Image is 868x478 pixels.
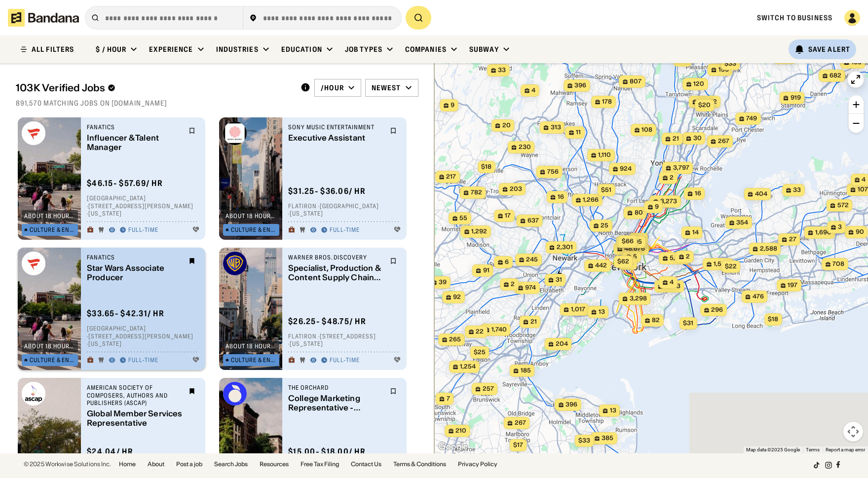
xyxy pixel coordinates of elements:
[755,190,767,198] span: 404
[451,101,454,110] span: 9
[505,258,509,266] span: 6
[119,461,136,467] a: Home
[531,86,535,95] span: 4
[602,434,613,442] span: 385
[505,212,511,220] span: 17
[528,217,539,225] span: 637
[214,461,248,467] a: Search Jobs
[530,318,537,326] span: 21
[815,228,831,237] span: 1,690
[601,186,611,193] span: $51
[670,278,674,287] span: 4
[87,133,183,152] div: Influencer & Talent Manager
[692,228,699,237] span: 14
[711,306,723,314] span: 296
[556,340,568,348] span: 204
[483,266,490,275] span: 91
[288,123,384,131] div: Sony Music Entertainment
[87,254,183,261] div: Fanatics
[502,121,511,130] span: 20
[718,137,729,146] span: 267
[519,143,531,151] span: 230
[571,305,585,314] span: 1,017
[128,357,158,365] div: Full-time
[148,461,164,467] a: About
[87,195,199,218] div: [GEOGRAPHIC_DATA] · [STREET_ADDRESS][PERSON_NAME] · [US_STATE]
[96,45,126,54] div: $ / hour
[32,46,74,53] div: ALL FILTERS
[862,176,866,184] span: 4
[757,13,832,22] span: Switch to Business
[635,209,643,217] span: 80
[598,151,611,159] span: 1,110
[87,179,163,189] div: $ 46.15 - $57.69 / hr
[670,174,674,182] span: 2
[22,252,45,275] img: Fanatics logo
[700,98,717,106] span: 2,352
[566,401,577,409] span: 396
[511,280,515,289] span: 2
[288,263,384,282] div: Specialist, Production & Content Supply Chain Procurement
[405,45,447,54] div: Companies
[718,66,729,74] span: 156
[471,227,487,236] span: 1,292
[525,284,536,292] span: 974
[617,257,629,265] span: $62
[288,446,366,457] div: $ 15.00 - $18.00 / hr
[24,343,75,349] div: about 18 hours ago
[449,335,461,344] span: 265
[498,66,506,74] span: 33
[87,309,164,319] div: $ 33.65 - $42.31 / hr
[736,219,748,227] span: 354
[599,308,605,316] span: 13
[288,133,384,143] div: Executive Assistant
[695,189,701,198] span: 16
[683,319,693,327] span: $31
[547,168,559,176] span: 756
[858,185,868,194] span: 107
[223,382,247,405] img: The Orchard logo
[22,121,45,145] img: Fanatics logo
[260,461,289,467] a: Resources
[474,348,486,356] span: $25
[791,94,801,102] span: 919
[856,228,864,236] span: 90
[87,446,133,457] div: $ 24.04 / hr
[446,173,456,181] span: 217
[624,245,645,253] span: 48,676
[622,237,634,245] span: $66
[330,226,360,234] div: Full-time
[288,254,384,261] div: Warner Bros. Discovery
[288,384,384,392] div: The Orchard
[724,60,736,67] span: $33
[87,123,183,131] div: Fanatics
[832,260,844,268] span: 708
[558,193,564,201] span: 16
[437,441,469,453] img: Google
[87,325,199,348] div: [GEOGRAPHIC_DATA] · [STREET_ADDRESS][PERSON_NAME] · [US_STATE]
[288,186,366,196] div: $ 31.25 - $36.06 / hr
[223,121,247,145] img: Sony Music Entertainment logo
[288,332,401,348] div: Flatiron · [STREET_ADDRESS] · [US_STATE]
[459,214,467,222] span: 55
[578,437,590,444] span: $33
[602,98,612,106] span: 178
[620,165,632,173] span: 924
[595,261,607,270] span: 442
[665,282,680,291] span: 1,873
[753,293,764,301] span: 476
[345,45,382,54] div: Job Types
[24,213,75,219] div: about 18 hours ago
[455,427,466,435] span: 210
[826,447,865,452] a: Report a map error
[843,422,863,441] button: Map camera controls
[693,134,702,143] span: 30
[551,123,561,132] span: 313
[838,223,842,231] span: 3
[281,45,322,54] div: Education
[714,260,729,268] span: 1,566
[453,293,461,301] span: 92
[8,9,79,27] img: Bandana logotype
[330,357,360,365] div: Full-time
[176,461,202,467] a: Post a job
